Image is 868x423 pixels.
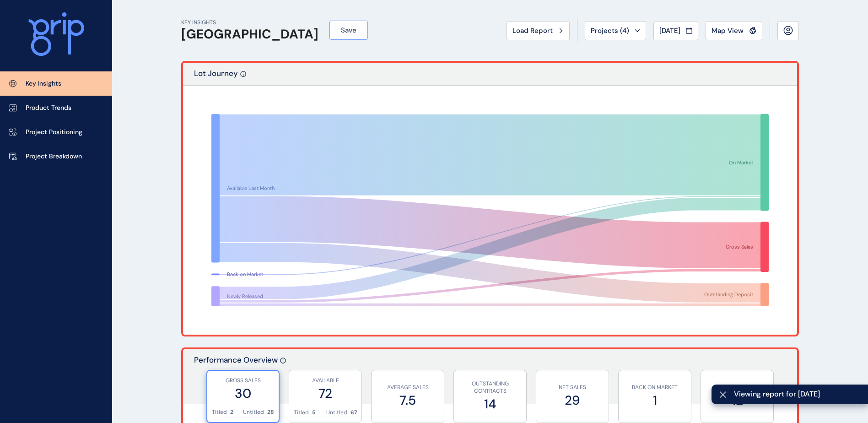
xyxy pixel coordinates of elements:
[541,391,604,409] label: 29
[194,355,278,404] p: Performance Overview
[329,21,368,40] button: Save
[706,21,762,40] button: Map View
[267,408,274,416] p: 28
[26,128,82,137] p: Project Positioning
[312,409,315,417] p: 5
[458,395,522,413] label: 14
[585,21,646,40] button: Projects (4)
[230,408,233,416] p: 2
[26,79,61,88] p: Key Insights
[734,389,861,399] span: Viewing report for [DATE]
[376,391,439,409] label: 7.5
[212,377,274,385] p: GROSS SALES
[181,27,318,42] h1: [GEOGRAPHIC_DATA]
[706,391,769,409] label: 12
[294,409,309,417] p: Titled
[326,409,347,417] p: Untitled
[194,68,238,85] p: Lot Journey
[350,409,357,417] p: 67
[712,26,744,35] span: Map View
[181,19,318,27] p: KEY INSIGHTS
[458,380,522,396] p: OUTSTANDING CONTRACTS
[212,408,227,416] p: Titled
[623,391,686,409] label: 1
[376,384,439,391] p: AVERAGE SALES
[26,103,71,113] p: Product Trends
[212,385,274,402] label: 30
[541,384,604,391] p: NET SALES
[294,385,357,402] label: 72
[591,26,629,35] span: Projects ( 4 )
[341,26,356,35] span: Save
[659,26,680,35] span: [DATE]
[294,377,357,385] p: AVAILABLE
[653,21,698,40] button: [DATE]
[512,26,553,35] span: Load Report
[507,21,570,40] button: Load Report
[623,384,686,391] p: BACK ON MARKET
[26,152,82,161] p: Project Breakdown
[243,408,264,416] p: Untitled
[706,384,769,391] p: NEWLY RELEASED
